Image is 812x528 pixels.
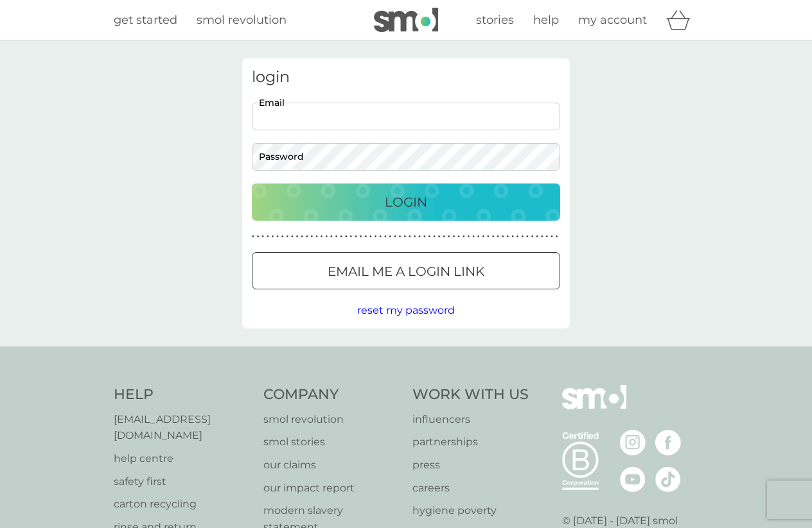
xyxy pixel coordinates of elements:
[438,234,441,240] p: ●
[536,234,538,240] p: ●
[412,502,529,519] p: hygiene poverty
[357,302,455,319] button: reset my password
[385,192,427,212] p: Login
[418,234,421,240] p: ●
[412,457,529,473] a: press
[114,450,251,467] p: help centre
[414,234,416,240] p: ●
[412,385,529,405] h4: Work With Us
[114,473,251,490] a: safety first
[291,234,294,240] p: ●
[263,385,400,405] h4: Company
[477,234,480,240] p: ●
[350,234,353,240] p: ●
[261,234,264,240] p: ●
[197,11,287,30] a: smol revolution
[433,234,436,240] p: ●
[507,234,509,240] p: ●
[311,234,313,240] p: ●
[394,234,396,240] p: ●
[114,496,251,513] a: carton recycling
[412,480,529,497] a: careers
[655,430,681,456] img: visit the smol Facebook page
[379,234,382,240] p: ●
[306,234,308,240] p: ●
[340,234,342,240] p: ●
[476,11,514,30] a: stories
[423,234,426,240] p: ●
[369,234,372,240] p: ●
[286,234,288,240] p: ●
[374,8,438,32] img: smol
[511,234,514,240] p: ●
[263,457,400,473] a: our claims
[526,234,529,240] p: ●
[666,7,698,33] div: basket
[328,261,484,282] p: Email me a login link
[556,234,558,240] p: ●
[620,430,646,456] img: visit the smol Instagram page
[546,234,549,240] p: ●
[114,11,177,30] a: get started
[335,234,338,240] p: ●
[443,234,445,240] p: ●
[252,183,560,221] button: Login
[263,434,400,450] a: smol stories
[355,234,357,240] p: ●
[263,411,400,428] a: smol revolution
[551,234,553,240] p: ●
[562,385,626,429] img: smol
[476,13,514,27] span: stories
[276,234,279,240] p: ●
[516,234,519,240] p: ●
[412,434,529,450] a: partnerships
[357,304,455,316] span: reset my password
[412,411,529,428] a: influencers
[389,234,392,240] p: ●
[448,234,450,240] p: ●
[655,466,681,492] img: visit the smol Tiktok page
[468,234,470,240] p: ●
[114,411,251,444] a: [EMAIL_ADDRESS][DOMAIN_NAME]
[487,234,490,240] p: ●
[428,234,431,240] p: ●
[345,234,348,240] p: ●
[497,234,499,240] p: ●
[375,234,377,240] p: ●
[114,13,177,27] span: get started
[325,234,328,240] p: ●
[521,234,524,240] p: ●
[301,234,303,240] p: ●
[502,234,504,240] p: ●
[272,234,274,240] p: ●
[472,234,475,240] p: ●
[252,252,560,289] button: Email me a login link
[409,234,411,240] p: ●
[114,385,251,405] h4: Help
[281,234,284,240] p: ●
[578,11,647,30] a: my account
[252,234,254,240] p: ●
[578,13,647,27] span: my account
[533,13,559,27] span: help
[330,234,333,240] p: ●
[541,234,543,240] p: ●
[482,234,484,240] p: ●
[399,234,402,240] p: ●
[263,480,400,497] a: our impact report
[257,234,260,240] p: ●
[364,234,367,240] p: ●
[296,234,299,240] p: ●
[403,234,406,240] p: ●
[453,234,455,240] p: ●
